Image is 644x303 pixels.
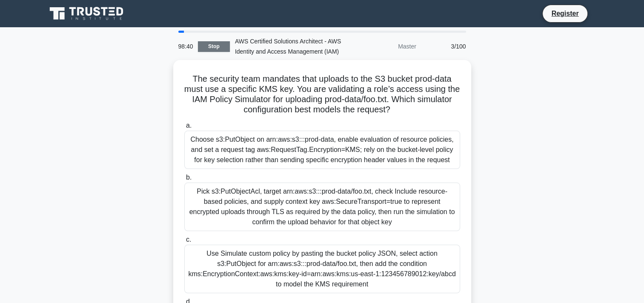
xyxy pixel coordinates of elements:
[198,41,230,52] a: Stop
[186,122,192,129] span: a.
[184,245,460,293] div: Use Simulate custom policy by pasting the bucket policy JSON, select action s3:PutObject for arn:...
[186,174,192,181] span: b.
[184,131,460,169] div: Choose s3:PutObject on arn:aws:s3:::prod-data, enable evaluation of resource policies, and set a ...
[184,183,460,231] div: Pick s3:PutObjectAcl, target arn:aws:s3:::prod-data/foo.txt, check Include resource-based policie...
[421,38,471,55] div: 3/100
[546,8,584,19] a: Register
[173,38,198,55] div: 98:40
[347,38,421,55] div: Master
[230,33,347,60] div: AWS Certified Solutions Architect - AWS Identity and Access Management (IAM)
[183,74,461,115] h5: The security team mandates that uploads to the S3 bucket prod-data must use a specific KMS key. Y...
[186,236,191,243] span: c.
